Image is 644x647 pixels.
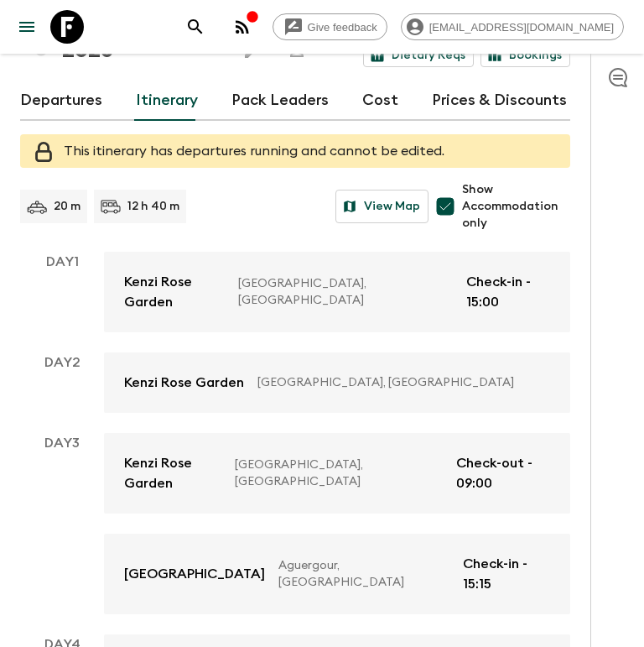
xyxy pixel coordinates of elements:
p: Check-in - 15:00 [466,272,550,312]
button: View Map [335,190,428,223]
a: Itinerary [136,81,198,121]
span: This itinerary has departures running and cannot be edited. [64,144,444,158]
span: [EMAIL_ADDRESS][DOMAIN_NAME] [420,21,623,34]
a: Bookings [480,44,570,67]
a: Give feedback [273,13,387,40]
a: Departures [20,81,102,121]
a: Dietary Reqs [363,44,474,67]
p: Aguergour, [GEOGRAPHIC_DATA] [278,557,449,591]
button: menu [10,10,44,44]
span: Give feedback [299,21,387,34]
a: Prices & Discounts [432,81,567,121]
a: Kenzi Rose Garden[GEOGRAPHIC_DATA], [GEOGRAPHIC_DATA]Check-in - 15:00 [104,252,570,332]
p: 20 m [54,198,80,215]
p: Check-out - 09:00 [456,453,550,493]
p: Kenzi Rose Garden [124,373,244,393]
span: Show Accommodation only [462,181,570,232]
p: Kenzi Rose Garden [124,453,221,493]
p: Kenzi Rose Garden [124,272,225,312]
a: Pack Leaders [231,81,329,121]
p: [GEOGRAPHIC_DATA], [GEOGRAPHIC_DATA] [235,457,443,490]
p: Check-in - 15:15 [463,554,550,594]
button: search adventures [179,10,212,44]
a: Cost [362,81,398,121]
a: Kenzi Rose Garden[GEOGRAPHIC_DATA], [GEOGRAPHIC_DATA]Check-out - 09:00 [104,433,570,514]
p: [GEOGRAPHIC_DATA] [124,564,265,584]
p: Day 3 [20,433,104,453]
a: [GEOGRAPHIC_DATA]Aguergour, [GEOGRAPHIC_DATA]Check-in - 15:15 [104,534,570,614]
div: [EMAIL_ADDRESS][DOMAIN_NAME] [401,13,624,40]
p: [GEOGRAPHIC_DATA], [GEOGRAPHIC_DATA] [238,275,453,309]
p: 12 h 40 m [127,198,179,215]
p: Day 2 [20,352,104,373]
p: Day 1 [20,252,104,272]
p: [GEOGRAPHIC_DATA], [GEOGRAPHIC_DATA] [257,374,537,391]
a: Kenzi Rose Garden[GEOGRAPHIC_DATA], [GEOGRAPHIC_DATA] [104,352,570,413]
